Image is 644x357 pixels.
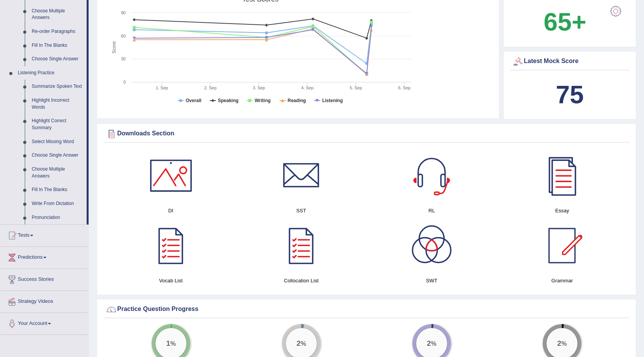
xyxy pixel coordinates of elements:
a: Listening Practice [14,66,87,80]
h4: Collocation List [240,277,362,285]
a: Predictions [0,247,89,266]
tspan: Speaking [218,98,238,103]
text: 0 [123,80,126,84]
text: 30 [121,56,126,61]
a: Tests [0,225,89,244]
a: Highlight Correct Summary [28,114,87,135]
big: 2 [557,339,562,348]
tspan: Writing [255,98,270,103]
div: Downloads Section [106,128,627,140]
a: Pronunciation [28,211,87,225]
a: Choose Multiple Answers [28,4,87,25]
h4: DI [109,207,232,215]
big: 1 [166,339,170,348]
a: Strategy Videos [0,291,89,310]
a: Choose Multiple Answers [28,162,87,183]
div: Latest Mock Score [512,56,627,67]
tspan: Reading [288,98,306,103]
tspan: 4. Sep [301,85,314,90]
tspan: Overall [186,98,202,103]
text: 90 [121,10,126,15]
tspan: 5. Sep [350,85,362,90]
a: Write From Dictation [28,197,87,211]
b: 65+ [544,8,586,36]
text: 60 [121,34,126,38]
h4: SWT [371,277,493,285]
a: Your Account [0,313,89,332]
a: Highlight Incorrect Words [28,94,87,114]
a: Select Missing Word [28,135,87,149]
a: Fill In The Blanks [28,39,87,53]
tspan: 3. Sep [253,85,265,90]
tspan: Score [111,41,117,54]
a: Choose Single Answer [28,52,87,66]
big: 2 [427,339,431,348]
h4: Grammar [501,277,624,285]
b: 75 [556,80,584,109]
h4: SST [240,207,362,215]
tspan: Listening [322,98,343,103]
tspan: 2. Sep [204,85,217,90]
h4: Vocab List [109,277,232,285]
big: 2 [296,339,301,348]
a: Re-order Paragraphs [28,25,87,39]
tspan: 6. Sep [398,85,411,90]
tspan: 1. Sep [156,85,168,90]
a: Success Stories [0,269,89,288]
div: Practice Question Progress [106,304,627,315]
a: Summarize Spoken Text [28,80,87,94]
a: Fill In The Blanks [28,183,87,197]
h4: Essay [501,207,624,215]
a: Choose Single Answer [28,149,87,162]
h4: RL [371,207,493,215]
